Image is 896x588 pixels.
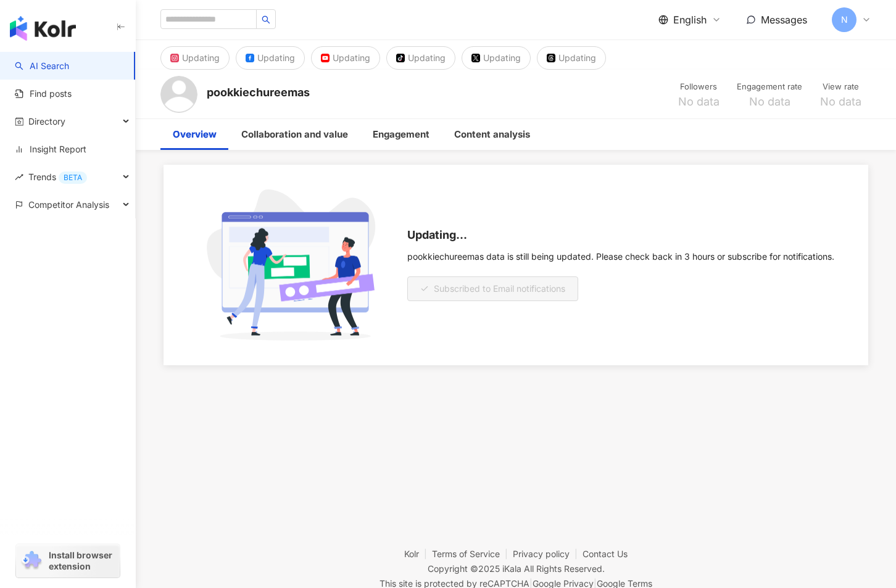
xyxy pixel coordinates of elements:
button: Updating [236,46,305,70]
span: Directory [28,107,65,135]
div: pookkiechureemas data is still being updated. Please check back in 3 hours or subscribe for notif... [407,252,834,262]
div: Updating [483,49,521,67]
a: Privacy policy [513,549,583,559]
span: English [673,13,707,27]
div: Updating [558,49,596,67]
div: Updating [408,49,446,67]
div: Engagement rate [737,81,802,93]
div: View rate [817,81,864,93]
div: BETA [59,172,87,184]
span: Install browser extension [49,550,116,572]
div: Engagement [373,127,429,142]
a: iKala [502,563,521,574]
a: chrome extensionInstall browser extension [16,544,120,578]
img: logo [10,16,76,41]
span: No data [820,96,861,108]
div: Overview [173,127,217,142]
button: Updating [160,46,230,70]
a: Find posts [15,88,72,100]
a: searchAI Search [15,60,69,72]
button: Updating [311,46,380,70]
span: rise [15,173,23,181]
div: Updating [333,49,370,67]
span: Messages [761,14,807,26]
span: search [262,15,270,24]
span: No data [749,96,790,108]
button: Updating [462,46,531,70]
div: pookkiechureemas [207,85,310,100]
span: Competitor Analysis [28,191,109,218]
div: Content analysis [454,127,530,142]
div: Followers [675,81,722,93]
button: Updating [537,46,606,70]
a: Contact Us [583,549,628,559]
div: Updating [257,49,295,67]
span: No data [678,96,720,108]
span: N [841,13,848,27]
a: Kolr [404,549,432,559]
button: Subscribed to Email notifications [407,276,578,301]
img: KOL Avatar [160,76,197,113]
div: Updating... [407,229,834,242]
img: subscribe cta [198,189,392,341]
div: Copyright © 2025 All Rights Reserved. [428,563,605,574]
a: Terms of Service [432,549,513,559]
img: chrome extension [20,551,43,571]
span: Trends [28,163,87,191]
div: Updating [182,49,220,67]
div: Collaboration and value [241,127,348,142]
button: Updating [386,46,455,70]
a: Insight Report [15,143,86,155]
